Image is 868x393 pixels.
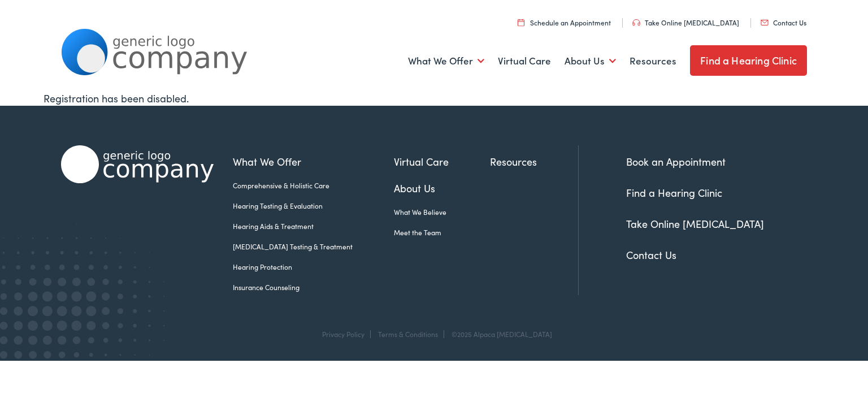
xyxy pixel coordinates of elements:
a: Privacy Policy [322,329,364,339]
a: Find a Hearing Clinic [690,45,807,76]
a: Meet the Team [394,227,490,237]
a: Virtual Care [498,40,551,82]
a: Comprehensive & Holistic Care [233,180,394,191]
a: Terms & Conditions [378,329,438,339]
a: Resources [490,154,578,169]
a: What We Believe [394,207,490,217]
a: [MEDICAL_DATA] Testing & Treatment [233,241,394,252]
a: Book an Appointment [626,154,726,169]
a: Hearing Protection [233,262,394,272]
img: utility icon [632,19,640,26]
a: About Us [394,180,490,196]
a: Insurance Counseling [233,282,394,292]
a: Contact Us [626,248,676,262]
a: Take Online [MEDICAL_DATA] [632,18,739,27]
div: ©2025 Alpaca [MEDICAL_DATA] [446,330,552,338]
div: Registration has been disabled. [44,90,824,106]
img: Alpaca Audiology [61,145,214,183]
img: utility icon [761,20,769,25]
a: Resources [630,40,676,82]
a: About Us [565,40,616,82]
a: Hearing Testing & Evaluation [233,201,394,211]
a: Contact Us [761,18,806,27]
a: What We Offer [233,154,394,169]
a: Hearing Aids & Treatment [233,221,394,231]
a: What We Offer [408,40,484,82]
a: Take Online [MEDICAL_DATA] [626,217,764,231]
a: Schedule an Appointment [518,18,611,27]
a: Virtual Care [394,154,490,169]
img: utility icon [518,19,524,26]
a: Find a Hearing Clinic [626,185,722,200]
